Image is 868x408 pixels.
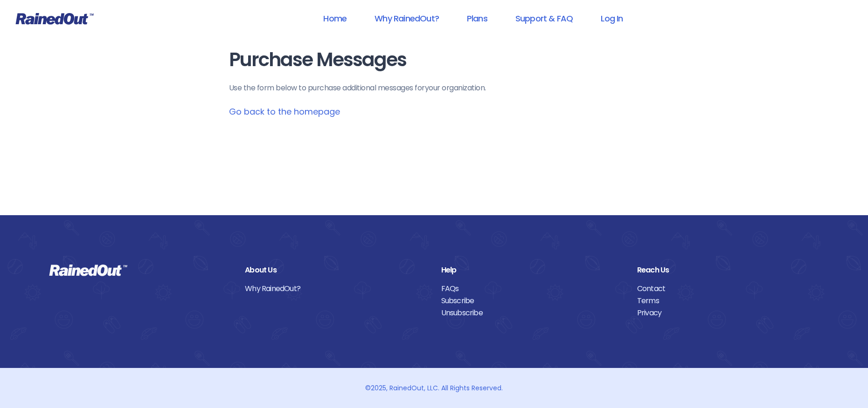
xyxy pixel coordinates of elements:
a: Why RainedOut? [245,283,427,295]
h1: Purchase Messages [229,49,639,70]
div: Reach Us [637,264,819,276]
a: Go back to the homepage [229,106,340,117]
a: Contact [637,283,819,295]
div: Help [441,264,623,276]
a: Home [311,8,359,29]
a: Terms [637,295,819,307]
a: Why RainedOut? [362,8,451,29]
p: Use the form below to purchase additional messages for your organization . [229,82,639,94]
a: Subscribe [441,295,623,307]
a: FAQs [441,283,623,295]
a: Support & FAQ [503,8,585,29]
div: About Us [245,264,427,276]
a: Plans [455,8,500,29]
a: Privacy [637,307,819,319]
a: Log In [589,8,635,29]
a: Unsubscribe [441,307,623,319]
